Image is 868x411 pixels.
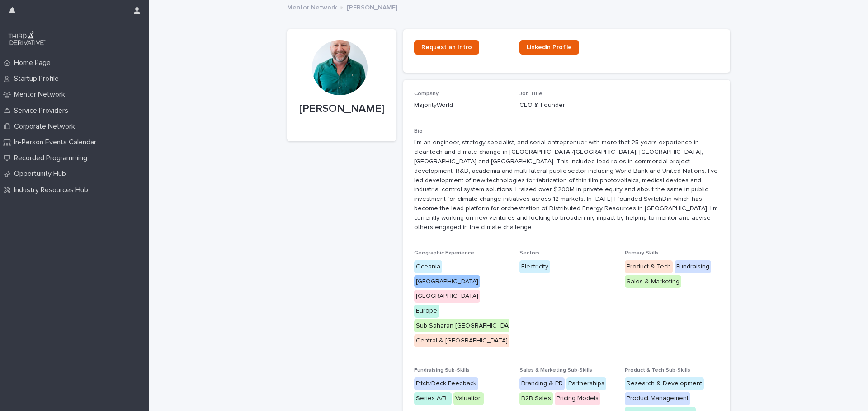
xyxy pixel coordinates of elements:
div: Europe [414,305,439,318]
span: Request an Intro [421,44,472,51]
div: Fundraising [675,260,711,273]
span: Sales & Marketing Sub-Skills [519,368,592,373]
div: Partnerships [566,377,606,390]
div: Research & Development [625,377,704,390]
span: Linkedin Profile [527,44,572,51]
p: MajorityWorld [414,101,509,110]
p: CEO & Founder [519,101,614,110]
span: Fundraising Sub-Skills [414,368,470,373]
span: Sectors [519,250,540,256]
span: Primary Skills [625,250,659,256]
a: Request an Intro [414,40,479,55]
div: Pitch/Deck Feedback [414,377,478,390]
p: Home Page [10,59,58,67]
a: Linkedin Profile [519,40,579,55]
span: Job Title [519,91,542,97]
div: Series A/B+ [414,392,452,405]
span: Bio [414,129,423,134]
div: Sales & Marketing [625,275,681,288]
div: Valuation [453,392,484,405]
div: Sub-Saharan [GEOGRAPHIC_DATA] [414,319,519,332]
span: Company [414,91,439,97]
span: Product & Tech Sub-Skills [625,368,690,373]
p: Mentor Network [10,90,72,99]
span: Geographic Experience [414,250,474,256]
p: [PERSON_NAME] [347,2,397,12]
div: B2B Sales [519,392,553,405]
div: Electricity [519,260,550,273]
p: Mentor Network [287,2,337,12]
p: Opportunity Hub [10,170,73,178]
p: [PERSON_NAME] [298,102,385,115]
div: [GEOGRAPHIC_DATA] [414,275,480,288]
div: Central & [GEOGRAPHIC_DATA] [414,334,509,347]
p: In-Person Events Calendar [10,138,104,147]
div: Oceania [414,260,442,273]
div: [GEOGRAPHIC_DATA] [414,290,480,303]
div: Branding & PR [519,377,565,390]
div: Pricing Models [555,392,600,405]
p: Recorded Programming [10,154,94,162]
p: Corporate Network [10,122,82,131]
p: Startup Profile [10,74,66,83]
img: q0dI35fxT46jIlCv2fcp [7,29,47,47]
p: Industry Resources Hub [10,186,95,194]
div: Product Management [625,392,690,405]
div: Product & Tech [625,260,673,273]
p: Service Providers [10,106,75,115]
p: I'm an engineer, strategy specialist, and serial entreprenuer with more that 25 years experience ... [414,138,719,232]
